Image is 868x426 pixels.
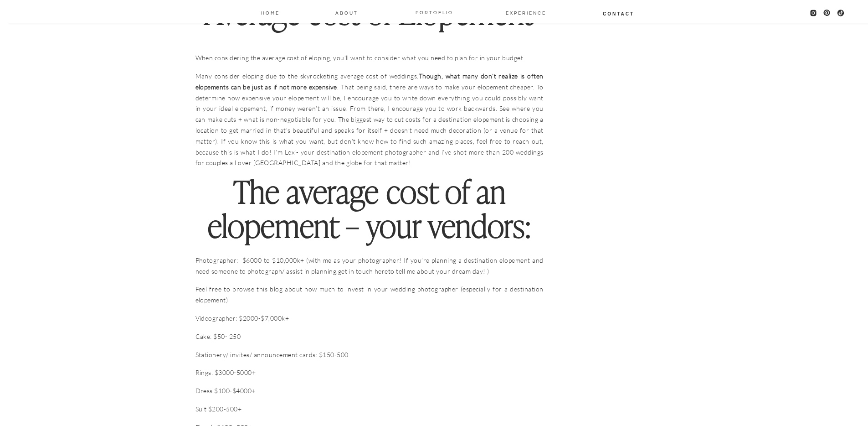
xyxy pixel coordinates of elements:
a: Feel free to browse this blog about how much to invest in your wedding photographer (especially f... [195,285,544,304]
p: When considering the average cost of eloping, you’ll want to consider what you need to plan for i... [195,42,544,63]
p: Videographer: $2000-$7,000k+ [195,313,544,324]
p: Dress $100-$4000+ [195,385,544,396]
a: Contact [602,10,635,17]
p: Suit $200-500+ [195,404,544,415]
p: Stationery/ invites/ announcement cards: $150-500 [195,349,544,360]
a: Home [261,9,281,16]
a: PORTOFLIO [412,8,457,16]
a: get in touch here [338,267,388,275]
p: Many consider eloping due to the skyrocketing average cost of weddings. . That being said, there ... [195,71,544,168]
p: Cake: $50- 250 [195,331,544,342]
strong: Though, what many don’t realize is often elopements can be just as if not more expensive [195,72,544,91]
a: EXPERIENCE [506,9,539,16]
p: Rings: $3000-5000+ [195,367,544,378]
p: Photographer: $6000 to $10,000k+ (with me as your photographer! If you’re planning a destination ... [195,255,544,277]
a: About [335,9,359,16]
strong: The average cost of an elopement – your vendors: [208,174,531,245]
